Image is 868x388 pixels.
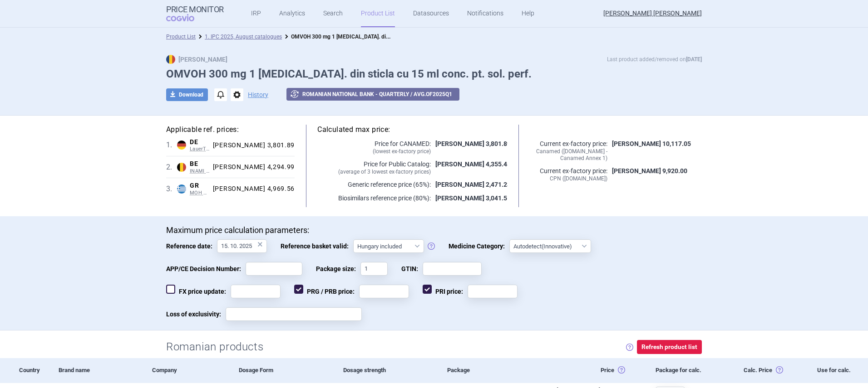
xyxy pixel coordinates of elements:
span: Canamed ([DOMAIN_NAME] - Canamed Annex 1) [530,148,607,162]
div: Price [545,358,649,383]
div: Brand name [52,358,145,383]
input: Loss of exclusivity: [226,307,362,321]
div: [PERSON_NAME] 4,294.99 [209,163,295,171]
span: GR [190,182,209,190]
div: [PERSON_NAME] 4,969.56 [209,185,295,193]
img: Belgium [177,163,186,172]
span: FX price update: [166,285,231,298]
span: GTIN: [401,262,423,276]
strong: [PERSON_NAME] 2,471.23 [435,181,511,188]
button: Refresh product list [637,340,702,354]
span: Medicine Category: [449,239,509,253]
div: Dosage strength [336,358,440,383]
h1: OMVOH 300 mg 1 [MEDICAL_DATA]. din sticla cu 15 ml conc. pt. sol. perf. [166,68,702,81]
p: Generic reference price (65%): [317,180,431,189]
p: Price for Public Catalog: [317,160,431,175]
a: Product List [166,34,196,40]
li: 1. IPC 2025, August catalogues [196,32,282,41]
span: Reference basket valid: [281,239,353,253]
li: OMVOH 300 mg 1 flac. din sticla cu 15 ml conc. pt. sol. perf. [282,32,391,41]
input: PRG / PRB price: [359,285,409,298]
div: Calc. Price [718,358,794,383]
strong: [PERSON_NAME] 9,920.00 [612,167,687,175]
li: Product List [166,32,196,41]
span: COGVIO [166,14,207,21]
strong: [PERSON_NAME] 4,355.48 [435,160,511,168]
span: PRI price: [423,285,468,298]
h5: Applicable ref. prices: [166,125,295,135]
select: Reference basket valid: [353,239,424,253]
p: Current ex-factory price: [530,139,607,162]
h2: Romanian products [166,339,263,354]
span: Loss of exclusivity: [166,307,226,321]
img: Greece [177,184,186,194]
span: Reference date: [166,239,217,253]
span: 3 . [166,184,177,194]
span: PRG / PRB price: [294,285,359,298]
div: Use for calc. [794,358,855,383]
div: [PERSON_NAME] 3,801.89 [209,141,295,150]
input: GTIN: [423,262,482,276]
p: Biosimilars reference price (80%): [317,194,431,203]
select: Medicine Category: [509,239,591,253]
span: ( average of 3 lowest ex-factory prices ) [317,169,431,175]
a: Price MonitorCOGVIO [166,5,224,22]
span: LauerTaxe CGM [190,146,209,152]
strong: Price Monitor [166,5,224,14]
button: Romanian National Bank - Quarterly / avg.of2025Q1 [286,88,459,101]
input: PRI price: [468,285,518,298]
div: Package [440,358,544,383]
div: Dosage Form [232,358,336,383]
strong: [PERSON_NAME] 3,041.51 [435,194,511,202]
p: Maximum price calculation parameters: [166,225,702,235]
p: Current ex-factory price: [530,166,607,182]
span: ( lowest ex-factory price ) [317,148,431,155]
span: CPN ([DOMAIN_NAME]) [530,175,607,182]
button: History [248,92,268,98]
strong: OMVOH 300 mg 1 [MEDICAL_DATA]. din sticla cu 15 ml conc. pt. sol. perf. [291,32,470,40]
button: Download [166,88,208,101]
img: Germany [177,141,186,150]
div: Package for calc. [649,358,718,383]
span: 1 . [166,140,177,150]
input: Package size: [360,262,388,276]
h5: Calculated max price: [317,125,508,135]
input: FX price update: [231,285,281,298]
a: 1. IPC 2025, August catalogues [205,34,282,40]
span: DE [190,138,209,146]
strong: [DATE] [686,56,702,63]
input: Reference date:× [217,239,267,253]
span: APP/CE Decision Number: [166,262,246,276]
span: INAMI RPS [190,168,209,175]
div: Country [16,358,52,383]
img: RO [166,55,175,64]
span: 2 . [166,162,177,173]
span: MOH PS [190,190,209,196]
p: Last product added/removed on [607,55,702,64]
strong: [PERSON_NAME] 10,117.05 [612,140,691,147]
span: BE [190,160,209,168]
strong: [PERSON_NAME] [166,56,227,63]
div: Company [145,358,232,383]
div: × [257,239,263,249]
input: APP/CE Decision Number: [246,262,302,276]
strong: [PERSON_NAME] 3,801.89 [435,140,511,147]
p: Price for CANAMED: [317,139,431,155]
span: Package size: [316,262,360,276]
